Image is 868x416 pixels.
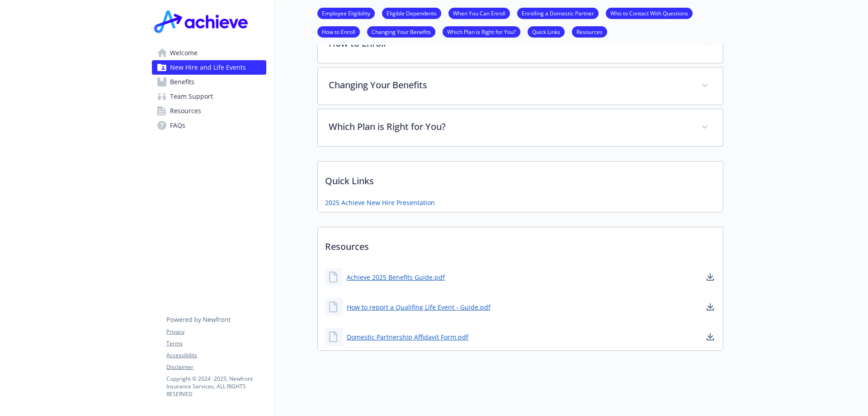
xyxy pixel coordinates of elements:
[170,118,185,133] span: FAQs
[382,9,441,17] a: Eligible Dependents
[317,9,375,17] a: Employee Eligibility
[170,75,194,89] span: Benefits
[329,120,690,134] p: Which Plan is Right for You?
[166,351,266,359] a: Accessibility
[318,227,723,261] p: Resources
[152,104,266,118] a: Resources
[347,273,445,282] a: Achieve 2025 Benefits Guide.pdf
[448,9,510,17] a: When You Can Enroll
[318,162,723,195] p: Quick Links
[517,9,599,17] a: Enrolling a Domestic Partner
[166,363,266,371] a: Disclaimer
[367,27,435,36] a: Changing Your Benefits
[347,302,491,312] a: How to report a Qualifing Life Event - Guide.pdf
[152,46,266,60] a: Welcome
[170,46,198,60] span: Welcome
[528,27,565,36] a: Quick Links
[166,339,266,348] a: Terms
[166,328,266,336] a: Privacy
[325,198,435,207] a: 2025 Achieve New Hire Presentation
[606,9,693,17] a: Who to Contact With Questions
[347,332,468,342] a: Domestic Partnership Affidavit Form.pdf
[152,60,266,75] a: New Hire and Life Events
[705,301,716,312] a: download document
[170,60,246,75] span: New Hire and Life Events
[152,89,266,104] a: Team Support
[318,109,723,146] div: Which Plan is Right for You?
[317,27,360,36] a: How to Enroll
[152,118,266,133] a: FAQs
[572,27,607,36] a: Resources
[318,67,723,105] div: Changing Your Benefits
[705,272,716,282] a: download document
[443,27,520,36] a: Which Plan is Right for You?
[152,75,266,89] a: Benefits
[170,89,213,104] span: Team Support
[329,78,690,92] p: Changing Your Benefits
[166,375,266,398] p: Copyright © 2024 - 2025 , Newfront Insurance Services, ALL RIGHTS RESERVED
[170,104,201,118] span: Resources
[705,331,716,342] a: download document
